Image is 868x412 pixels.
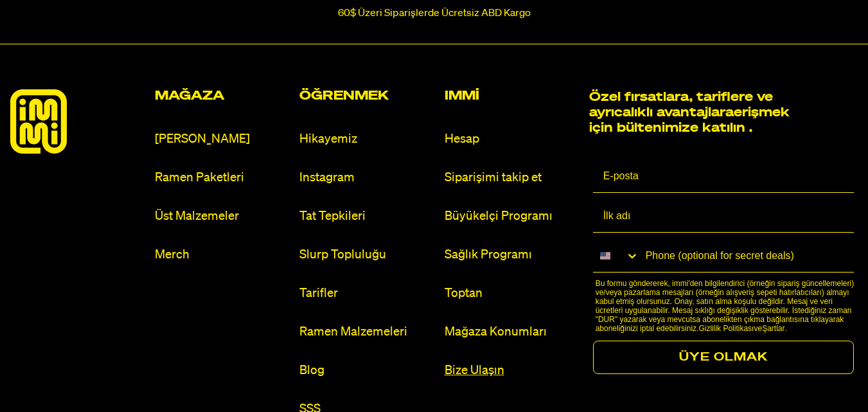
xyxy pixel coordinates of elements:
font: Mağaza [155,89,224,102]
font: Immi [445,89,479,102]
font: Sağlık Programı [445,249,532,261]
font: Özel fırsatlara, tariflere ve ayrıcalıklı avantajlara [589,91,773,119]
a: Şartlar [762,324,784,333]
font: ÜYE OLMAK [679,352,768,363]
font: Bize Ulaşın [445,364,504,377]
input: İlk adı [593,201,854,233]
font: Tarifler [299,287,338,300]
font: Toptan [445,287,483,300]
a: [PERSON_NAME] [155,130,289,148]
a: Siparişimi takip et [445,169,579,186]
a: Üst Malzemeler [155,208,289,225]
font: Mağaza Konumları [445,326,547,338]
font: . [784,324,786,333]
a: Tarifler [299,285,434,302]
button: ÜYE OLMAK [593,341,854,374]
a: Mağaza Konumları [445,323,579,341]
a: Büyükelçi Programı [445,208,579,225]
input: Phone (optional for secret deals) [639,240,854,272]
font: Slurp Topluluğu [299,249,386,261]
a: Gizlilik Politikası [698,324,754,333]
input: E-posta [593,161,854,193]
font: Hesap [445,133,479,145]
font: [PERSON_NAME] [155,133,250,145]
a: Tat Tepkileri [299,208,434,225]
font: 60$ Üzeri Siparişlerde Ücretsiz ABD Kargo [338,8,531,19]
font: Üst Malzemeler [155,210,239,222]
a: Blog [299,362,434,379]
font: Öğrenmek [299,89,389,102]
a: Instagram [299,169,434,186]
a: Toptan [445,285,579,302]
font: Blog [299,364,324,377]
font: Ramen Malzemeleri [299,326,407,338]
a: Merch [155,246,289,264]
a: Sağlık Programı [445,246,579,264]
font: erişmek için bültenimize katılın . [589,106,790,134]
font: Instagram [299,172,355,184]
font: Tat Tepkileri [299,210,366,222]
font: Hikayemiz [299,133,357,145]
font: Bu formu göndererek, immi'den bilgilendirici (örneğin sipariş güncellemeleri) ve/veya pazarlama m... [596,279,854,333]
font: Siparişimi takip et [445,172,542,184]
font: ve [754,324,762,333]
a: Ramen Paketleri [155,169,289,186]
a: Hesap [445,130,579,148]
img: United States [600,251,610,261]
font: Ramen Paketleri [155,172,244,184]
a: Slurp Topluluğu [299,246,434,264]
img: immieats [10,89,67,154]
font: Merch [155,249,190,261]
a: Hikayemiz [299,130,434,148]
font: Büyükelçi Programı [445,210,553,222]
a: Bize Ulaşın [445,362,579,379]
button: Search Countries [593,240,639,271]
a: Ramen Malzemeleri [299,323,434,341]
